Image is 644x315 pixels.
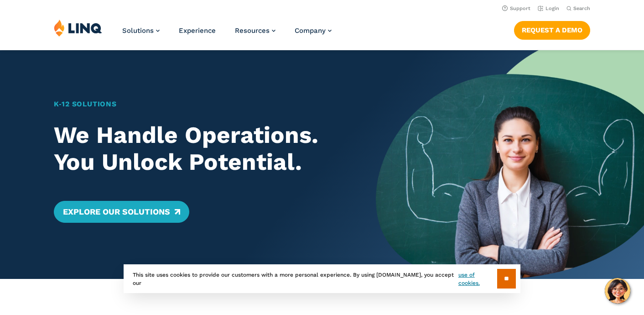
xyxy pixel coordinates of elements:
[605,278,630,304] button: Hello, have a question? Let’s chat.
[376,50,644,279] img: Home Banner
[54,19,102,37] img: LINQ | K‑12 Software
[235,26,270,35] span: Resources
[502,5,530,11] a: Support
[122,26,154,35] span: Solutions
[179,26,216,35] a: Experience
[573,5,590,11] span: Search
[124,264,520,293] div: This site uses cookies to provide our customers with a more personal experience. By using [DOMAIN...
[235,26,275,35] a: Resources
[122,26,160,35] a: Solutions
[514,21,590,39] a: Request a Demo
[458,271,497,287] a: use of cookies.
[122,19,332,49] nav: Primary Navigation
[295,26,326,35] span: Company
[295,26,332,35] a: Company
[54,201,189,223] a: Explore Our Solutions
[54,122,349,175] h2: We Handle Operations. You Unlock Potential.
[566,5,590,12] button: Open Search Bar
[54,99,349,110] h1: K‑12 Solutions
[538,5,559,11] a: Login
[514,19,590,39] nav: Button Navigation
